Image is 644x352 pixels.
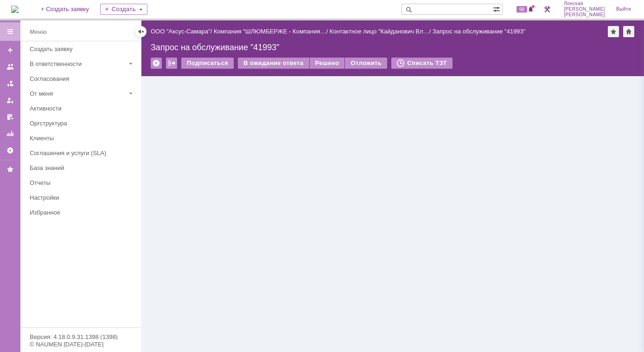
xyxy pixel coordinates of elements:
[30,334,132,340] div: Версия: 4.18.0.9.31.1398 (1398)
[214,28,330,35] div: /
[564,7,605,12] span: [PERSON_NAME]
[135,26,147,37] div: Скрыть меню
[3,93,18,108] a: Мои заявки
[30,135,135,142] div: Клиенты
[30,46,135,52] div: Создать заявку
[433,28,526,35] div: Запрос на обслуживание "41993"
[26,161,139,175] a: База знаний
[30,194,135,201] div: Настройки
[30,75,135,82] div: Согласования
[100,4,147,15] div: Создать
[330,28,429,35] a: Контактное лицо "Кайданович Вл…
[11,6,19,13] a: Перейти на домашнюю страницу
[151,58,162,69] div: Удалить
[542,4,553,15] a: Перейти в интерфейс администратора
[564,1,605,7] span: Лонская
[3,110,18,124] a: Мои согласования
[330,28,433,35] div: /
[623,26,634,37] div: Сделать домашней страницей
[26,116,139,130] a: Оргструктура
[30,26,47,38] div: Меню
[214,28,326,35] a: Компания "ШЛЮМБЕРЖЕ - Компания…
[151,28,210,35] a: ООО "Аксус-Самара"
[3,126,18,141] a: Отчеты
[3,76,18,91] a: Заявки в моей ответственности
[26,176,139,190] a: Отчеты
[516,6,527,13] span: 98
[26,72,139,86] a: Согласования
[30,90,125,97] div: От меня
[30,105,135,112] div: Активности
[11,6,19,13] img: logo
[26,101,139,116] a: Активности
[30,209,125,216] div: Избранное
[3,143,18,158] a: Настройки
[30,164,135,171] div: База знаний
[608,26,619,37] div: Добавить в избранное
[30,150,135,156] div: Соглашения и услуги (SLA)
[151,28,214,35] div: /
[493,4,502,13] span: Расширенный поиск
[30,120,135,127] div: Оргструктура
[30,60,125,67] div: В ответственности
[30,341,132,347] div: © NAUMEN [DATE]-[DATE]
[3,43,18,58] a: Создать заявку
[564,12,605,18] span: [PERSON_NAME]
[151,43,635,52] div: Запрос на обслуживание "41993"
[166,58,177,69] div: Работа с массовостью
[26,190,139,205] a: Настройки
[26,146,139,160] a: Соглашения и услуги (SLA)
[3,59,18,74] a: Заявки на командах
[26,42,139,56] a: Создать заявку
[26,131,139,145] a: Клиенты
[30,179,135,186] div: Отчеты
